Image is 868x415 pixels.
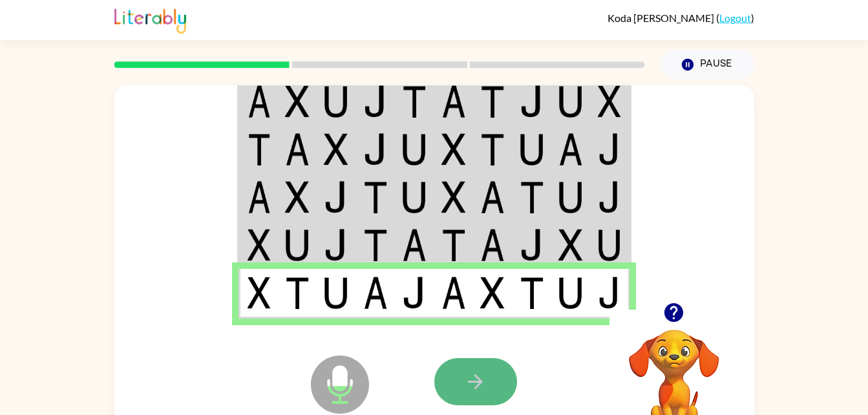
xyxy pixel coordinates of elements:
[363,133,388,165] img: j
[363,277,388,309] img: a
[608,12,754,24] div: ( )
[324,85,348,118] img: u
[324,181,348,213] img: j
[441,85,466,118] img: a
[480,229,505,261] img: a
[363,181,388,213] img: t
[598,181,621,213] img: j
[248,85,271,118] img: a
[114,5,186,34] img: Literably
[598,229,621,261] img: u
[324,229,348,261] img: j
[441,229,466,261] img: t
[558,133,583,165] img: a
[558,85,583,118] img: u
[598,85,621,118] img: x
[324,277,348,309] img: u
[285,181,310,213] img: x
[480,277,505,309] img: x
[248,133,271,165] img: t
[402,229,427,261] img: a
[661,50,754,80] button: Pause
[441,181,466,213] img: x
[285,133,310,165] img: a
[558,277,583,309] img: u
[402,85,427,118] img: t
[558,229,583,261] img: x
[480,133,505,165] img: t
[248,229,271,261] img: x
[285,85,310,118] img: x
[248,181,271,213] img: a
[324,133,348,165] img: x
[285,277,310,309] img: t
[598,277,621,309] img: j
[598,133,621,165] img: j
[520,229,544,261] img: j
[402,133,427,165] img: u
[285,229,310,261] img: u
[363,229,388,261] img: t
[480,85,505,118] img: t
[608,12,716,24] span: Koda [PERSON_NAME]
[402,277,427,309] img: j
[363,85,388,118] img: j
[558,181,583,213] img: u
[441,133,466,165] img: x
[248,277,271,309] img: x
[520,181,544,213] img: t
[402,181,427,213] img: u
[520,85,544,118] img: j
[719,12,751,24] a: Logout
[441,277,466,309] img: a
[480,181,505,213] img: a
[520,277,544,309] img: t
[520,133,544,165] img: u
